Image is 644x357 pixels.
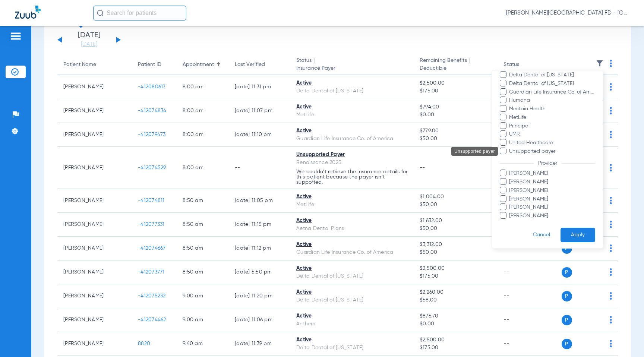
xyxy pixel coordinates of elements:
[509,63,595,70] span: Delta Dental Individual - AI
[509,139,595,147] span: United Healthcare
[509,80,595,88] span: Delta Dental of [US_STATE]
[509,105,595,113] span: Meritain Health
[509,203,595,211] span: [PERSON_NAME]
[509,148,595,155] span: Unsupported payer
[509,195,595,203] span: [PERSON_NAME]
[509,212,595,220] span: [PERSON_NAME]
[509,178,595,186] span: [PERSON_NAME]
[509,122,595,130] span: Principal
[509,88,595,96] span: Guardian Life Insurance Co. of America
[523,228,561,242] button: Cancel
[451,147,498,156] div: Unsupported payer
[509,114,595,121] span: MetLife
[509,187,595,195] span: [PERSON_NAME]
[509,170,595,177] span: [PERSON_NAME]
[561,228,595,242] button: Apply
[509,71,595,79] span: Delta Dental of [US_STATE]
[509,97,595,104] span: Humana
[509,130,595,138] span: UMR
[533,161,562,166] span: Provider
